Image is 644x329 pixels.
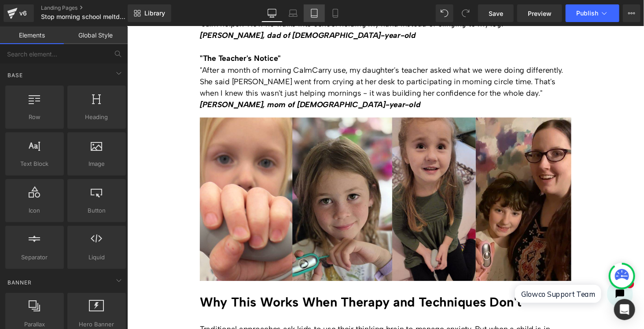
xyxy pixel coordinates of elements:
[144,9,165,17] span: Library
[41,13,125,20] span: Stop morning school meltdowns in 5 minutes with CalmCarry
[70,159,123,168] span: Image
[41,4,142,11] a: Landing Pages
[75,4,298,14] strong: [PERSON_NAME], dad of [DEMOGRAPHIC_DATA]-year-old
[75,39,458,75] p: "After a month of morning CalmCarry use, my daughter's teacher asked what we were doing different...
[70,320,123,329] span: Hero Banner
[128,4,171,22] a: New Library
[70,253,123,262] span: Liquid
[8,253,61,262] span: Separator
[75,76,302,86] strong: [PERSON_NAME], mom of [DEMOGRAPHIC_DATA]-year-old
[457,4,475,22] button: Redo
[70,112,123,122] span: Heading
[489,9,503,18] span: Save
[517,4,562,22] a: Preview
[7,71,24,79] span: Base
[8,112,61,122] span: Row
[4,4,34,22] a: v6
[7,278,33,287] span: Banner
[283,4,304,22] a: Laptop
[304,4,325,22] a: Tablet
[528,9,552,18] span: Preview
[576,10,598,17] span: Publish
[64,26,128,44] a: Global Style
[70,206,123,215] span: Button
[8,206,61,215] span: Icon
[18,7,29,19] div: v6
[325,4,346,22] a: Mobile
[261,4,283,22] a: Desktop
[8,159,61,168] span: Text Block
[436,4,453,22] button: Undo
[393,255,529,296] iframe: Tidio Chat
[566,4,619,22] button: Publish
[75,28,158,38] strong: "The Teacher's Notice"
[8,320,61,329] span: Parallax
[623,4,640,22] button: More
[614,299,635,320] div: Open Intercom Messenger
[75,277,458,292] h3: Why This Works When Therapy and Techniques Don't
